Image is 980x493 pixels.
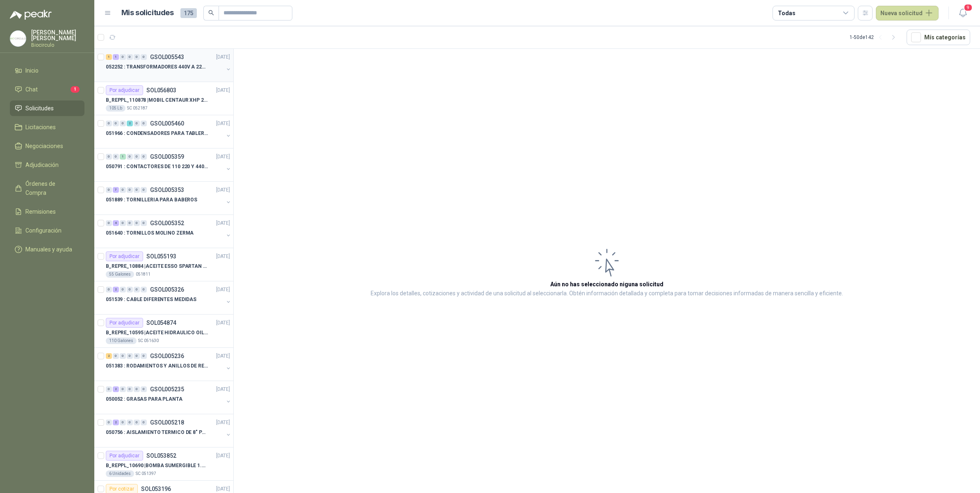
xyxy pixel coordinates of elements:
[141,154,147,160] div: 0
[907,30,970,45] button: Mís categorías
[25,245,72,254] span: Manuales y ayuda
[134,220,140,226] div: 0
[141,121,147,126] div: 0
[146,87,176,93] p: SOL056803
[141,287,147,292] div: 0
[216,485,230,493] p: [DATE]
[216,186,230,194] p: [DATE]
[141,486,171,492] p: SOL053196
[150,220,184,226] p: GSOL005352
[25,160,59,169] span: Adjudicación
[10,10,52,20] img: Logo peakr
[106,196,197,204] p: 051889 : TORNILLERIA PARA BABEROS
[113,154,119,160] div: 0
[106,418,232,444] a: 0 2 0 0 0 0 GSOL005218[DATE] 050756 : AISLAMIENTO TERMICO DE 8" PARA TUBERIA
[10,119,84,135] a: Licitaciones
[94,315,233,348] a: Por adjudicarSOL054874[DATE] B_REPRE_10595 |ACEITE HIDRAULICO OIL 68110 GalonesSC 051630
[106,130,208,137] p: 051966 : CONDENSADORES PARA TABLERO PRINCIPAL L1
[106,251,143,261] div: Por adjudicar
[94,82,233,115] a: Por adjudicarSOL056803[DATE] B_REPPL_110878 |MOBIL CENTAUR XHP 222105 LbSC 052187
[106,96,208,104] p: B_REPPL_110878 | MOBIL CENTAUR XHP 222
[106,296,196,304] p: 051539 : CABLE DIFERENTES MEDIDAS
[106,85,143,95] div: Por adjudicar
[964,4,973,11] span: 9
[106,351,232,377] a: 2 0 0 0 0 0 GSOL005236[DATE] 051383 : RODAMIENTOS Y ANILLOS DE RETENCION RUEDAS
[127,154,133,160] div: 0
[146,453,176,459] p: SOL053852
[106,329,208,337] p: B_REPRE_10595 | ACEITE HIDRAULICO OIL 68
[216,120,230,128] p: [DATE]
[180,8,197,18] span: 175
[106,262,208,270] p: B_REPRE_10884 | ACEITE ESSO SPARTAN EP 220
[216,386,230,393] p: [DATE]
[134,386,140,392] div: 0
[106,470,134,477] div: 6 Unidades
[106,420,112,425] div: 0
[10,223,84,238] a: Configuración
[216,419,230,427] p: [DATE]
[106,218,232,244] a: 0 4 0 0 0 0 GSOL005352[DATE] 051640 : TORNILLOS MOLINO ZERMA
[150,420,184,425] p: GSOL005218
[120,154,126,160] div: 1
[150,187,184,193] p: GSOL005353
[106,462,208,470] p: B_REPPL_10690 | BOMBA SUMERGIBLE 1.5 HP PEDROYO110 VOLTIOS
[94,447,233,481] a: Por adjudicarSOL053852[DATE] B_REPPL_10690 |BOMBA SUMERGIBLE 1.5 HP PEDROYO110 VOLTIOS6 UnidadesS...
[106,63,208,71] p: 052252 : TRANSFORMADORES 440V A 220 V
[120,54,126,60] div: 0
[127,54,133,60] div: 0
[120,420,126,425] div: 0
[106,318,143,328] div: Por adjudicar
[134,287,140,292] div: 0
[106,187,112,193] div: 0
[134,54,140,60] div: 0
[31,43,84,48] p: Biocirculo
[150,287,184,292] p: GSOL005326
[94,248,233,281] a: Por adjudicarSOL055193[DATE] B_REPRE_10884 |ACEITE ESSO SPARTAN EP 22055 Galones051811
[120,353,126,359] div: 0
[371,289,843,299] p: Explora los detalles, cotizaciones y actividad de una solicitud al seleccionarla. Obtén informaci...
[106,271,134,278] div: 55 Galones
[106,384,232,411] a: 0 2 0 0 0 0 GSOL005235[DATE] 050052 : GRASAS PARA PLANTA
[134,121,140,126] div: 0
[850,31,900,44] div: 1 - 50 de 142
[150,121,184,126] p: GSOL005460
[10,138,84,154] a: Negociaciones
[106,121,112,126] div: 0
[120,386,126,392] div: 0
[141,187,147,193] div: 0
[120,287,126,292] div: 0
[141,54,147,60] div: 0
[106,338,137,344] div: 110 Galones
[146,253,176,259] p: SOL055193
[106,229,194,237] p: 051640 : TORNILLOS MOLINO ZERMA
[10,31,26,46] img: Company Logo
[150,353,184,359] p: GSOL005236
[106,386,112,392] div: 0
[216,253,230,260] p: [DATE]
[216,53,230,61] p: [DATE]
[10,100,84,116] a: Solicitudes
[141,420,147,425] div: 0
[208,10,214,16] span: search
[127,187,133,193] div: 0
[216,87,230,94] p: [DATE]
[216,153,230,161] p: [DATE]
[136,271,150,278] p: 051811
[141,220,147,226] div: 0
[134,353,140,359] div: 0
[141,353,147,359] div: 0
[216,319,230,327] p: [DATE]
[127,420,133,425] div: 0
[134,187,140,193] div: 0
[136,470,156,477] p: SC 051397
[106,287,112,292] div: 0
[25,85,38,94] span: Chat
[106,285,232,311] a: 0 2 0 0 0 0 GSOL005326[DATE] 051539 : CABLE DIFERENTES MEDIDAS
[10,82,84,97] a: Chat1
[127,353,133,359] div: 0
[25,66,39,75] span: Inicio
[113,386,119,392] div: 2
[127,287,133,292] div: 0
[106,119,232,145] a: 0 0 0 2 0 0 GSOL005460[DATE] 051966 : CONDENSADORES PARA TABLERO PRINCIPAL L1
[550,280,663,289] h3: Aún no has seleccionado niguna solicitud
